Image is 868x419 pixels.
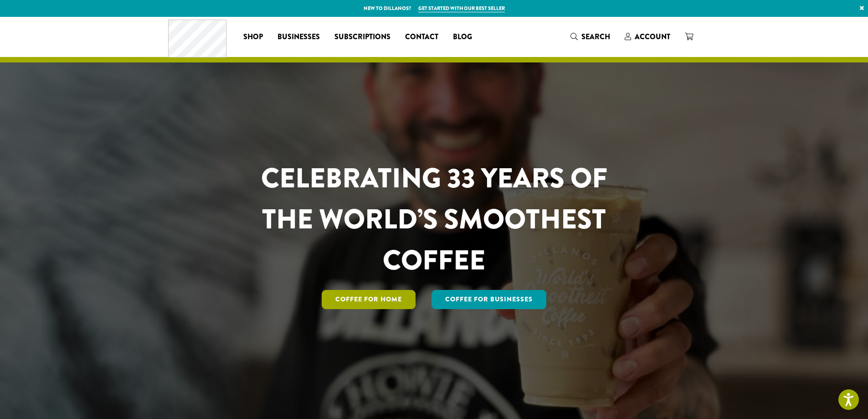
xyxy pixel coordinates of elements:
span: Shop [243,31,263,43]
a: Coffee For Businesses [431,290,546,309]
span: Businesses [277,31,320,43]
a: Shop [236,30,270,44]
span: Search [581,31,610,42]
a: Get started with our best seller [418,5,505,12]
a: Search [563,29,617,44]
h1: CELEBRATING 33 YEARS OF THE WORLD’S SMOOTHEST COFFEE [234,158,634,281]
span: Account [635,31,670,42]
span: Contact [405,31,438,43]
span: Subscriptions [334,31,390,43]
span: Blog [453,31,472,43]
a: Coffee for Home [322,290,416,309]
